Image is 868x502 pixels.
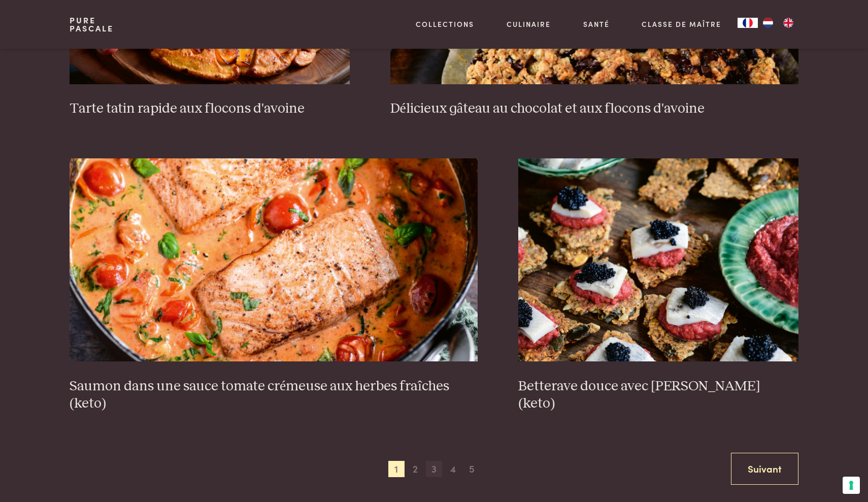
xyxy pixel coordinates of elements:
img: Saumon dans une sauce tomate crémeuse aux herbes fraîches (keto) [70,158,478,361]
a: Betterave douce avec hareng aigre (keto) Betterave douce avec [PERSON_NAME] (keto) [518,158,798,413]
a: Culinaire [507,19,551,29]
h3: Saumon dans une sauce tomate crémeuse aux herbes fraîches (keto) [70,378,478,413]
span: 4 [445,461,461,477]
ul: Language list [758,18,798,28]
h3: Délicieux gâteau au chocolat et aux flocons d'avoine [390,100,799,118]
a: NL [758,18,778,28]
span: 1 [388,461,405,477]
span: 2 [407,461,423,477]
a: EN [778,18,798,28]
a: Collections [416,19,474,29]
a: PurePascale [70,16,114,32]
a: Suivant [731,453,798,485]
a: Classe de maître [642,19,721,29]
button: Vos préférences en matière de consentement pour les technologies de suivi [843,477,860,494]
div: Language [738,18,758,28]
h3: Betterave douce avec [PERSON_NAME] (keto) [518,378,798,413]
img: Betterave douce avec hareng aigre (keto) [518,158,798,361]
aside: Language selected: Français [738,18,798,28]
a: FR [738,18,758,28]
a: Santé [583,19,610,29]
a: Saumon dans une sauce tomate crémeuse aux herbes fraîches (keto) Saumon dans une sauce tomate cré... [70,158,478,413]
span: 3 [426,461,442,477]
span: 5 [463,461,480,477]
h3: Tarte tatin rapide aux flocons d'avoine [70,100,350,118]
